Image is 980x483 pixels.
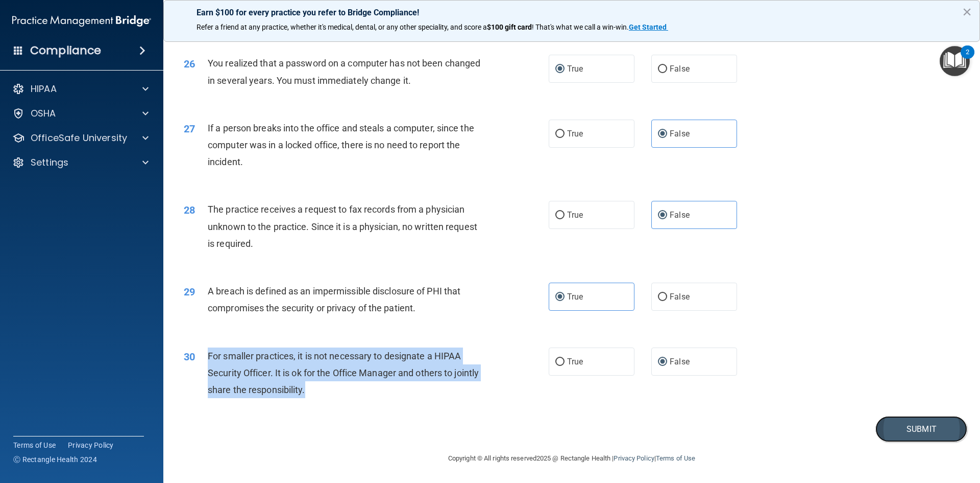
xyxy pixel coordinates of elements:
p: OfficeSafe University [31,132,127,144]
p: Earn $100 for every practice you refer to Bridge Compliance! [197,8,947,17]
span: A breach is defined as an impermissible disclosure of PHI that compromises the security or privac... [208,286,460,313]
span: Ⓒ Rectangle Health 2024 [13,454,97,465]
input: True [555,212,565,219]
strong: Get Started [629,23,667,31]
span: 29 [184,286,195,298]
input: True [555,293,565,301]
span: True [567,292,583,302]
button: Submit [875,416,967,442]
span: 30 [184,351,195,363]
button: Open Resource Center, 2 new notifications [940,46,970,76]
button: Close [962,4,972,20]
span: 28 [184,204,195,216]
input: True [555,130,565,138]
a: Terms of Use [656,454,695,462]
span: True [567,210,583,220]
span: True [567,64,583,74]
a: Settings [12,156,149,169]
input: True [555,358,565,366]
span: If a person breaks into the office and steals a computer, since the computer was in a locked offi... [208,123,474,167]
div: Copyright © All rights reserved 2025 @ Rectangle Health | | [385,442,758,475]
span: False [670,292,690,302]
p: HIPAA [31,83,57,95]
input: False [658,293,667,301]
a: Privacy Policy [68,440,114,450]
span: You realized that a password on a computer has not been changed in several years. You must immedi... [208,58,480,85]
a: HIPAA [12,83,149,95]
span: 27 [184,123,195,135]
a: Privacy Policy [614,454,654,462]
a: OSHA [12,107,149,120]
span: For smaller practices, it is not necessary to designate a HIPAA Security Officer. It is ok for th... [208,351,479,395]
h4: Compliance [30,43,101,58]
input: False [658,212,667,219]
span: ! That's what we call a win-win. [532,23,629,31]
p: OSHA [31,107,56,120]
span: False [670,357,690,366]
span: 26 [184,58,195,70]
input: False [658,358,667,366]
p: Settings [31,156,68,169]
span: True [567,357,583,366]
input: True [555,65,565,73]
input: False [658,65,667,73]
a: OfficeSafe University [12,132,149,144]
input: False [658,130,667,138]
span: False [670,129,690,139]
span: True [567,129,583,139]
a: Terms of Use [13,440,56,450]
span: False [670,64,690,74]
span: Refer a friend at any practice, whether it's medical, dental, or any other speciality, and score a [197,23,487,31]
a: Get Started [629,23,668,31]
span: False [670,210,690,220]
img: PMB logo [12,11,151,31]
strong: $100 gift card [487,23,532,31]
div: 2 [966,52,969,65]
span: The practice receives a request to fax records from a physician unknown to the practice. Since it... [208,204,477,248]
